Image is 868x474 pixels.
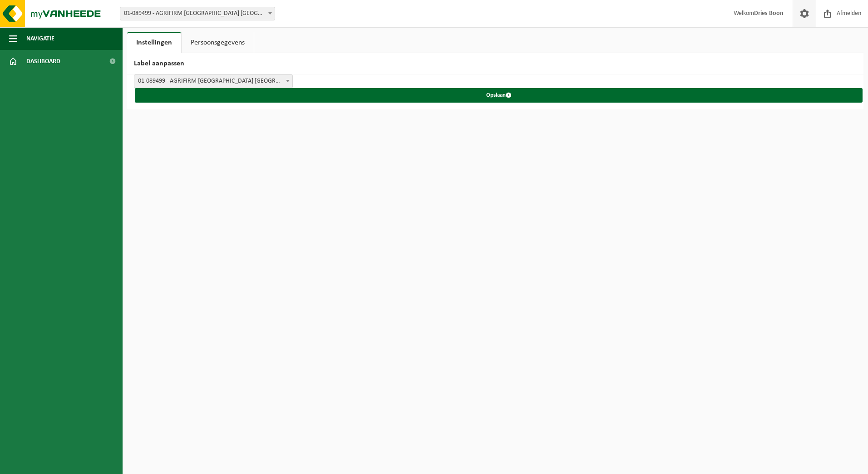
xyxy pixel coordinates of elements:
[182,32,254,53] a: Persoonsgegevens
[135,88,863,103] button: Opslaan
[754,10,784,17] strong: Dries Boon
[134,75,292,88] span: 01-089499 - AGRIFIRM BELGIUM NV - GROBBENDONK
[127,32,181,53] a: Instellingen
[120,7,275,20] span: 01-089499 - AGRIFIRM BELGIUM NV - GROBBENDONK
[120,7,275,20] span: 01-089499 - AGRIFIRM BELGIUM NV - GROBBENDONK
[134,74,293,88] span: 01-089499 - AGRIFIRM BELGIUM NV - GROBBENDONK
[127,53,863,74] h2: Label aanpassen
[26,50,60,73] span: Dashboard
[26,27,54,50] span: Navigatie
